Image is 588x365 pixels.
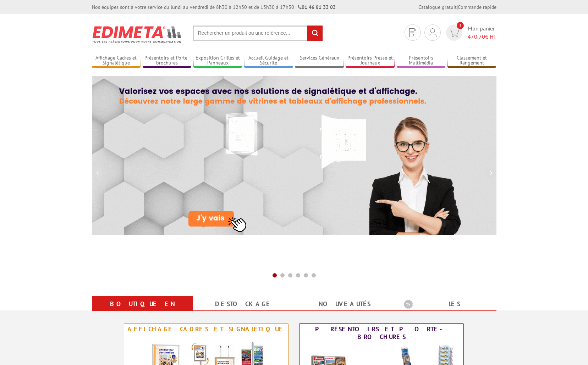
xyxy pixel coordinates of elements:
[100,298,185,323] a: Boutique en ligne
[409,28,416,37] img: devis rapide
[303,298,387,310] a: nouveautés
[404,298,493,312] b: Les promotions
[298,4,336,10] strong: 01 46 81 33 03
[457,22,464,29] span: 3
[468,24,496,41] span: Mon panier
[307,26,323,41] input: rechercher
[193,55,242,67] a: Exposition Grilles et Panneaux
[418,4,496,11] div: |
[143,55,192,67] a: Présentoirs et Porte-brochures
[468,33,485,40] span: 470,70
[126,325,286,333] div: Affichage Cadres et Signalétique
[295,55,344,67] a: Services Généraux
[447,55,496,67] a: Classement et Rangement
[346,55,395,67] a: Présentoirs Presse et Journaux
[468,33,496,41] span: € HT
[92,4,336,11] div: Nos équipes sont à votre service du lundi au vendredi de 8h30 à 12h30 et de 13h30 à 17h30
[301,325,462,341] div: Présentoirs et Porte-brochures
[92,55,141,67] a: Affichage Cadres et Signalétique
[244,55,293,67] a: Accueil Guidage et Sécurité
[444,24,496,41] a: devis rapide 3 Mon panier 470,70€ HT
[418,4,457,10] a: Catalogue gratuit
[458,4,496,10] a: Commande rapide
[202,298,286,310] a: Destockage
[429,28,436,37] img: devis rapide
[193,26,323,41] input: Rechercher un produit ou une référence...
[92,21,182,47] img: Présentoir, panneau, stand - Edimeta - PLV, affichage, mobilier bureau, entreprise
[397,55,446,67] a: Présentoirs Multimédia
[404,298,488,323] a: Les promotions
[449,29,459,37] img: devis rapide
